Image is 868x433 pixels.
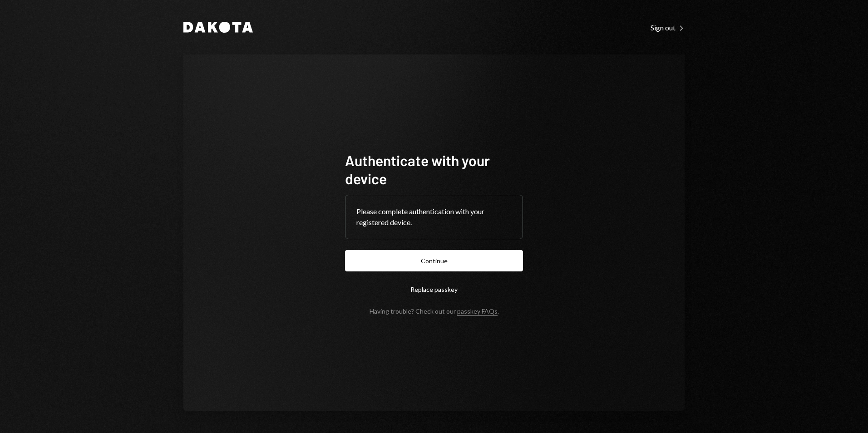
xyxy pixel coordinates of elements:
[651,23,685,32] div: Sign out
[457,307,498,316] a: passkey FAQs
[345,279,523,300] button: Replace passkey
[345,151,523,187] h1: Authenticate with your device
[356,206,512,228] div: Please complete authentication with your registered device.
[345,250,523,271] button: Continue
[651,22,685,32] a: Sign out
[370,307,499,315] div: Having trouble? Check out our .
